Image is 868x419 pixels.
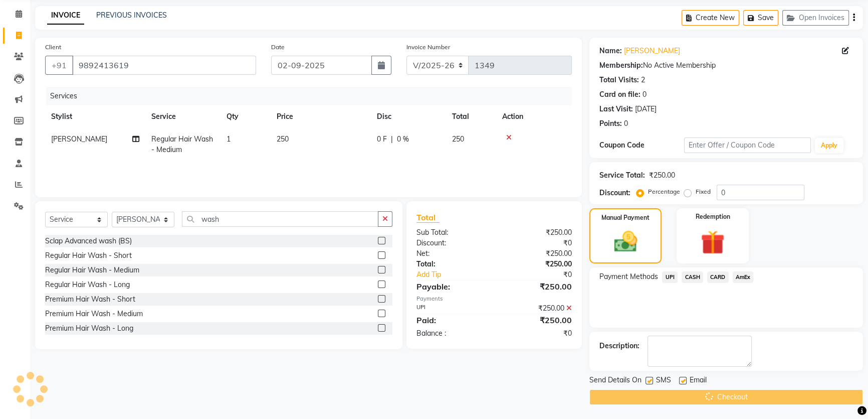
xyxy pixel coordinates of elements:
[642,89,646,100] div: 0
[599,170,645,181] div: Service Total:
[496,105,572,128] th: Action
[409,248,494,259] div: Net:
[656,375,671,387] span: SMS
[494,248,579,259] div: ₹250.00
[391,134,393,145] span: |
[599,118,622,129] div: Points:
[693,227,732,257] img: _gift.svg
[601,213,649,222] label: Manual Payment
[409,314,494,326] div: Paid:
[624,46,680,56] a: [PERSON_NAME]
[45,294,135,305] div: Premium Hair Wash - Short
[277,134,289,144] span: 250
[409,281,494,293] div: Payable:
[635,104,657,114] div: [DATE]
[227,134,231,144] span: 1
[696,212,730,221] label: Redemption
[599,60,643,71] div: Membership:
[409,227,494,238] div: Sub Total:
[494,303,579,314] div: ₹250.00
[72,56,256,75] input: Search by Name/Mobile/Email/Code
[46,87,579,105] div: Services
[271,43,285,52] label: Date
[649,170,675,181] div: ₹250.00
[406,43,450,52] label: Invoice Number
[494,227,579,238] div: ₹250.00
[815,138,843,153] button: Apply
[446,105,496,128] th: Total
[271,105,371,128] th: Price
[599,75,639,85] div: Total Visits:
[494,238,579,248] div: ₹0
[599,188,630,198] div: Discount:
[45,43,61,52] label: Client
[452,134,464,144] span: 250
[641,75,645,85] div: 2
[45,250,132,261] div: Regular Hair Wash - Short
[409,259,494,269] div: Total:
[377,134,387,145] span: 0 F
[682,10,739,26] button: Create New
[599,140,684,151] div: Coupon Code
[45,323,133,334] div: Premium Hair Wash - Long
[416,212,440,223] span: Total
[409,238,494,248] div: Discount:
[508,269,579,280] div: ₹0
[607,228,644,255] img: _cash.svg
[45,309,143,319] div: Premium Hair Wash - Medium
[45,236,132,246] div: Sclap Advanced wash (BS)
[599,60,853,71] div: No Active Membership
[409,303,494,314] div: UPI
[45,56,73,75] button: +91
[397,134,409,145] span: 0 %
[151,134,213,154] span: Regular Hair Wash - Medium
[599,341,639,351] div: Description:
[409,269,509,280] a: Add Tip
[707,271,729,283] span: CARD
[47,7,84,25] a: INVOICE
[599,271,658,282] span: Payment Methods
[221,105,271,128] th: Qty
[690,375,707,387] span: Email
[599,89,640,100] div: Card on file:
[494,314,579,326] div: ₹250.00
[682,271,703,283] span: CASH
[648,187,680,196] label: Percentage
[409,328,494,339] div: Balance :
[624,118,628,129] div: 0
[494,328,579,339] div: ₹0
[96,11,167,20] a: PREVIOUS INVOICES
[782,10,849,26] button: Open Invoices
[684,137,811,153] input: Enter Offer / Coupon Code
[733,271,754,283] span: AmEx
[662,271,678,283] span: UPI
[45,105,145,128] th: Stylist
[182,211,378,227] input: Search or Scan
[589,375,641,387] span: Send Details On
[494,259,579,269] div: ₹250.00
[696,187,711,196] label: Fixed
[51,134,107,144] span: [PERSON_NAME]
[45,265,139,275] div: Regular Hair Wash - Medium
[145,105,221,128] th: Service
[45,280,130,290] div: Regular Hair Wash - Long
[494,281,579,293] div: ₹250.00
[599,104,633,114] div: Last Visit:
[599,46,622,56] div: Name:
[371,105,446,128] th: Disc
[416,295,572,303] div: Payments
[743,10,778,26] button: Save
